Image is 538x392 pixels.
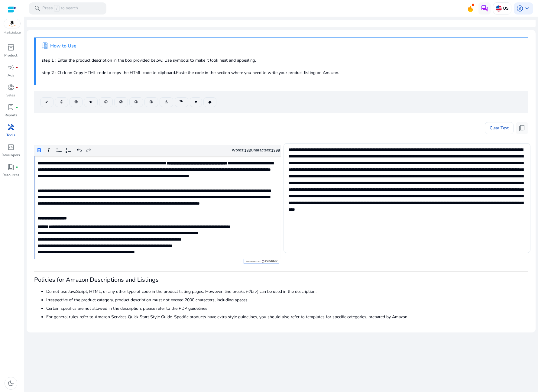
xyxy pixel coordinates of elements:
[2,152,20,158] p: Developers
[42,70,522,76] p: : Click on Copy HTML code to copy the HTML code to clipboard.Paste the code in the section where ...
[190,97,202,107] button: ♥
[503,3,509,14] p: US
[245,260,261,263] span: Powered by
[6,132,15,138] p: Tools
[34,5,41,12] span: search
[496,5,502,11] img: us.svg
[70,97,83,107] button: ®
[54,5,60,12] span: /
[42,57,522,63] p: : Enter the product description in the box provided below. Use symbols to make it look neat and a...
[490,122,509,134] span: Clear Text
[208,99,212,105] span: ◆
[129,97,143,107] button: ③
[180,99,183,105] span: ™
[104,99,108,105] span: ①
[46,305,528,312] li: Certain specifics are not allowed in the description, please refer to the PDP guidelines
[55,97,68,107] button: ©
[144,97,158,107] button: ④
[149,99,153,105] span: ④
[5,112,17,118] p: Reports
[16,66,18,69] span: fiber_manual_record
[16,86,18,89] span: fiber_manual_record
[119,99,123,105] span: ②
[244,148,251,153] label: 183
[46,288,528,295] li: Do not use JavaScript, HTML, or any other type of code in the product listing pages. However, lin...
[42,5,78,12] p: Press to search
[4,53,17,58] p: Product
[46,314,528,320] li: For general rules refer to Amazon Services Quick Start Style Guide. Specific products have extra ...
[7,144,15,151] span: code_blocks
[34,276,528,283] h3: Policies for Amazon Descriptions and Listings
[7,380,15,387] span: dark_mode
[34,156,281,259] div: Rich Text Editor. Editing area: main. Press Alt+0 for help.
[7,164,15,171] span: book_4
[164,99,168,105] span: ⚠
[50,43,76,49] h4: How to Use
[516,122,528,134] button: content_copy
[271,148,280,153] label: 1399
[114,97,128,107] button: ②
[74,99,78,105] span: ®
[45,99,49,105] span: ✔
[485,122,514,134] button: Clear Text
[7,64,15,71] span: campaign
[99,97,113,107] button: ①
[40,97,53,107] button: ✔
[7,104,15,111] span: lab_profile
[516,5,523,12] span: account_circle
[518,125,526,132] span: content_copy
[46,297,528,303] li: Irrespective of the product category, product description must not exceed 2000 characters, includ...
[89,99,93,105] span: ★
[7,44,15,51] span: inventory_2
[160,97,173,107] button: ⚠
[84,97,98,107] button: ★
[6,92,15,98] p: Sales
[42,57,54,63] b: step 1
[42,70,54,76] b: step 2
[60,99,63,105] span: ©
[4,19,20,28] img: amazon.svg
[16,166,18,168] span: fiber_manual_record
[7,124,15,131] span: handyman
[134,99,138,105] span: ③
[195,99,197,105] span: ♥
[203,97,216,107] button: ◆
[232,147,280,154] div: Words: Characters:
[7,84,15,91] span: donut_small
[34,145,281,156] div: Editor toolbar
[523,5,531,12] span: keyboard_arrow_down
[8,73,14,78] p: Ads
[2,172,19,178] p: Resources
[4,31,21,35] p: Marketplace
[175,97,188,107] button: ™
[16,106,18,109] span: fiber_manual_record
